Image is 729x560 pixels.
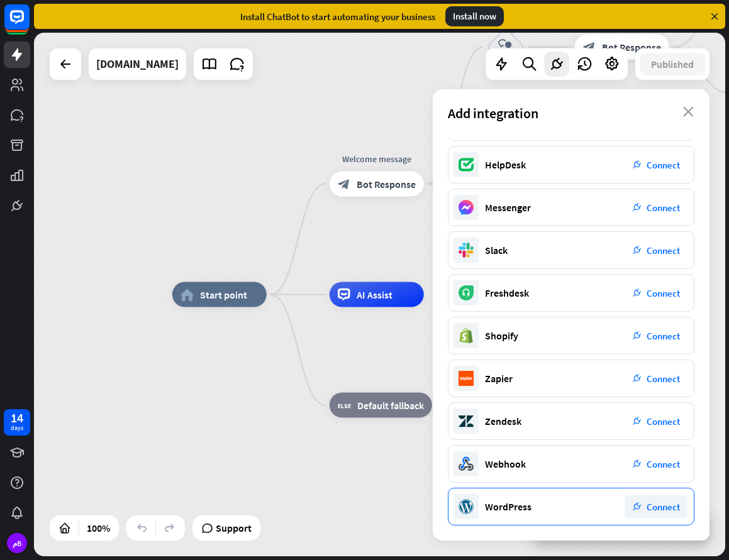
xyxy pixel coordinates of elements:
[357,177,416,190] span: Bot Response
[485,329,518,342] div: Shopify
[485,372,513,385] div: Zapier
[485,415,521,427] div: Zendesk
[647,330,680,342] span: Connect
[448,104,538,122] span: Add integration
[633,374,642,383] i: plug_integration
[320,152,433,165] div: Welcome message
[647,501,680,513] span: Connect
[633,331,642,340] i: plug_integration
[96,48,179,80] div: otee3737.com
[647,373,680,385] span: Connect
[7,533,27,553] div: مB
[338,177,350,190] i: block_bot_response
[633,288,642,297] i: plug_integration
[11,412,23,424] div: 14
[485,244,508,256] div: Slack
[485,458,526,470] div: Webhook
[633,160,642,169] i: plug_integration
[647,287,680,299] span: Connect
[83,518,114,538] div: 100%
[647,415,680,427] span: Connect
[445,6,504,26] div: Install now
[4,409,30,436] a: 14 days
[633,417,642,425] i: plug_integration
[647,159,680,171] span: Connect
[633,502,642,511] i: plug_integration
[485,201,531,214] div: Messenger
[633,203,642,212] i: plug_integration
[647,202,680,214] span: Connect
[640,53,705,75] button: Published
[240,11,435,23] div: Install ChatBot to start automating your business
[10,5,48,43] button: Open LiveChat chat widget
[216,518,252,538] span: Support
[338,399,351,412] i: block_fallback
[602,41,661,53] span: Bot Response
[11,424,23,432] div: days
[583,41,596,53] i: block_bot_response
[357,288,392,301] span: AI Assist
[683,107,694,117] i: close
[498,40,513,55] i: block_user_input
[633,246,642,255] i: plug_integration
[357,399,424,412] span: Default fallback
[633,459,642,468] i: plug_integration
[200,288,247,301] span: Start point
[647,244,680,256] span: Connect
[485,287,529,299] div: Freshdesk
[181,288,194,301] i: home_2
[485,158,526,171] div: HelpDesk
[485,500,531,513] div: WordPress
[647,458,680,470] span: Connect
